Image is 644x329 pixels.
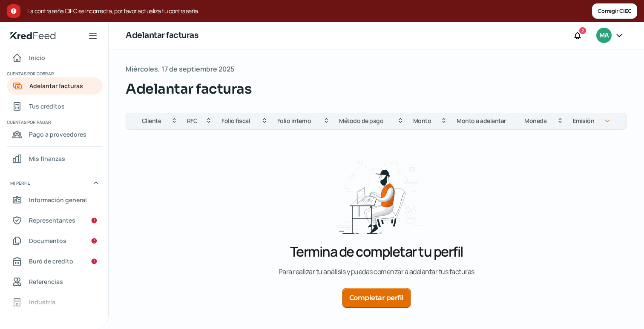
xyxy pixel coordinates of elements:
[7,49,103,66] a: Inicio
[142,116,161,126] span: Cliente
[7,273,103,290] a: Referencias
[29,153,65,164] span: Mis finanzas
[339,116,383,126] span: Método de pago
[592,3,637,19] button: Corregir CIEC
[29,297,55,307] span: Industria
[29,52,45,63] span: Inicio
[29,195,87,205] span: Información general
[7,77,103,94] a: Adelantar facturas
[279,266,474,278] p: P a r a r e a l i z a r t u a n á l i s i s y p u e d a s c o m e n z a r a a d e l a n t a r t u...
[7,192,103,209] a: Información general
[7,126,103,143] a: Pago a proveedores
[7,98,103,115] a: Tus créditos
[7,294,103,311] a: Industria
[573,116,595,126] span: Emisión
[10,179,30,187] span: Mi perfil
[29,235,66,246] span: Documentos
[29,101,65,112] span: Tus créditos
[413,116,431,126] span: Monto
[221,116,250,126] span: Folio fiscal
[126,63,234,75] span: Miércoles, 17 de septiembre 2025
[7,212,103,229] a: Representantes
[29,276,63,287] span: Referencias
[342,288,411,308] button: Completar perfil
[7,150,103,167] a: Mis finanzas
[277,116,311,126] span: Folio interno
[29,129,86,140] span: Pago a proveedores
[319,152,433,237] img: Termina de completar tu perfil
[187,116,198,126] span: RFC
[29,80,83,91] span: Adelantar facturas
[290,242,463,261] p: Termina de completar tu perfil
[7,70,101,77] span: Cuentas por cobrar
[126,29,198,42] h1: Adelantar facturas
[126,79,252,99] span: Adelantar facturas
[27,6,592,16] span: La contraseña CIEC es incorrecta, por favor actualiza tu contraseña.
[7,118,101,126] span: Cuentas por pagar
[7,253,103,270] a: Buró de crédito
[29,317,72,328] span: Redes sociales
[524,116,546,126] span: Moneda
[29,256,73,266] span: Buró de crédito
[457,116,506,126] span: Monto a adelantar
[29,215,75,226] span: Representantes
[581,27,584,34] span: 2
[7,232,103,249] a: Documentos
[599,31,609,41] span: MA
